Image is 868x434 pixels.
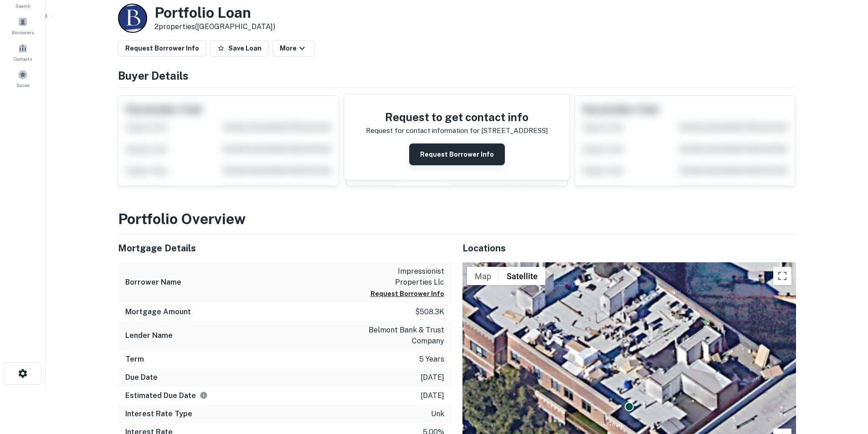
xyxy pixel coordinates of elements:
button: More [272,40,315,56]
h4: Buyer Details [118,67,796,84]
a: Borrowers [3,13,43,38]
p: unk [431,408,444,419]
p: 2 properties ([GEOGRAPHIC_DATA]) [154,21,275,32]
span: Saved [16,82,30,89]
span: Contacts [14,55,32,62]
iframe: Chat Widget [822,361,868,405]
svg: Estimate is based on a standard schedule for this type of loan. [200,391,208,399]
h6: Mortgage Amount [125,306,191,317]
button: Request Borrower Info [118,40,206,56]
h6: Estimated Due Date [125,390,208,401]
span: Borrowers [12,29,34,36]
h5: Mortgage Details [118,241,452,255]
h3: Portfolio Overview [118,208,796,230]
h6: Lender Name [125,330,173,341]
button: Show street map [467,267,499,285]
a: Saved [3,66,43,91]
h4: Request to get contact info [366,109,548,125]
span: Search [15,2,31,10]
h6: Borrower Name [125,277,181,288]
p: impressionist properties llc [362,266,444,288]
p: belmont bank & trust company [362,325,444,347]
h6: Interest Rate Type [125,408,192,419]
h5: Locations [462,241,796,255]
p: 5 years [419,354,444,365]
p: [DATE] [421,372,444,383]
p: Request for contact information for [366,125,479,136]
button: Show satellite imagery [499,267,545,285]
button: Request Borrower Info [370,288,444,299]
a: Contacts [3,40,43,64]
p: [DATE] [421,390,444,401]
h6: Term [125,354,144,365]
p: $508.3k [415,306,444,317]
h3: Portfolio Loan [154,4,275,21]
button: Toggle fullscreen view [773,267,791,285]
button: Request Borrower Info [409,143,505,165]
p: [STREET_ADDRESS] [481,125,548,136]
button: Save Loan [210,40,269,56]
h6: Due Date [125,372,158,383]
